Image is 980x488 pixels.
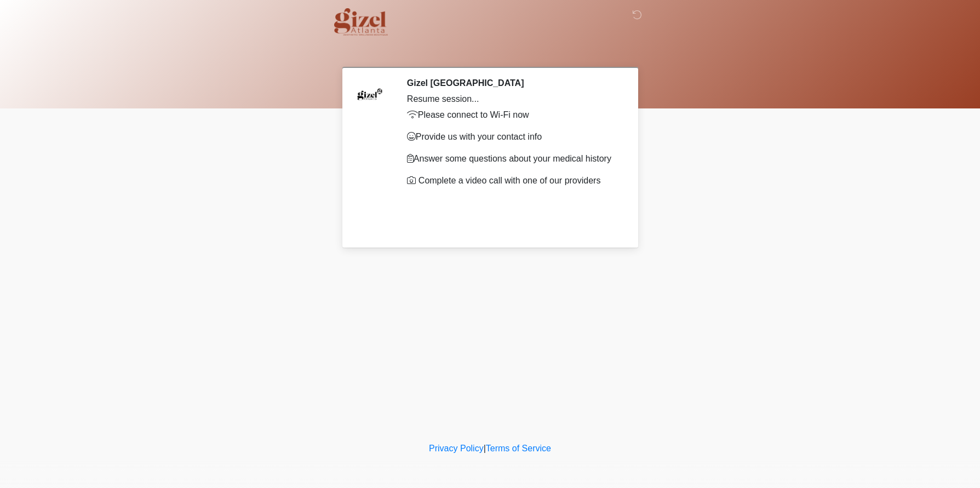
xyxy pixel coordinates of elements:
[353,78,386,111] img: Agent Avatar
[407,152,619,165] p: Answer some questions about your medical history
[429,444,484,453] a: Privacy Policy
[407,93,619,106] div: Resume session...
[486,444,551,453] a: Terms of Service
[484,444,486,453] a: |
[407,174,619,187] li: Complete a video call with one of our providers
[337,39,644,63] h1: ‎ ‎
[407,78,619,88] h2: Gizel [GEOGRAPHIC_DATA]
[407,130,619,143] p: Provide us with your contact info
[334,8,388,36] img: Gizel Atlanta Logo
[407,108,619,122] p: Please connect to Wi-Fi now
